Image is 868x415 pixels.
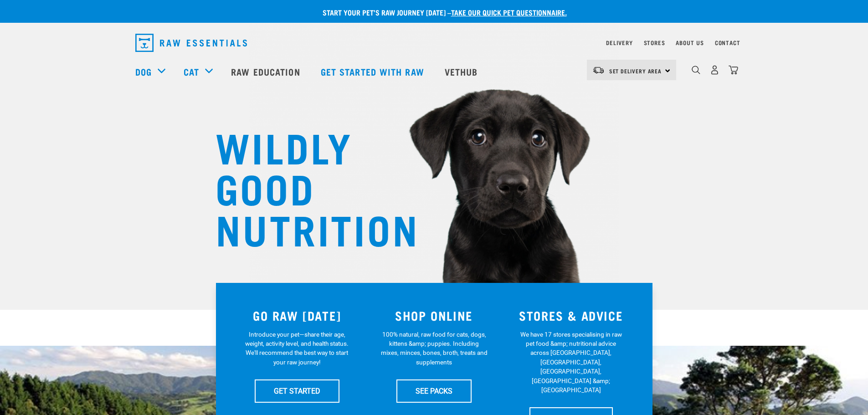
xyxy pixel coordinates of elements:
[710,65,719,75] img: user.png
[436,53,489,90] a: Vethub
[135,65,152,78] a: Dog
[396,379,472,402] a: SEE PACKS
[518,330,625,395] p: We have 17 stores specialising in raw pet food &amp; nutritional advice across [GEOGRAPHIC_DATA],...
[234,308,360,323] h3: GO RAW [DATE]
[216,125,398,248] h1: WILDLY GOOD NUTRITION
[606,41,632,44] a: Delivery
[609,69,662,72] span: Set Delivery Area
[508,308,634,323] h3: STORES & ADVICE
[243,330,350,367] p: Introduce your pet—share their age, weight, activity level, and health status. We'll recommend th...
[676,41,704,44] a: About Us
[592,66,605,74] img: van-moving.png
[451,10,567,14] a: take our quick pet questionnaire.
[255,379,339,402] a: GET STARTED
[312,53,436,90] a: Get started with Raw
[715,41,740,44] a: Contact
[380,330,488,367] p: 100% natural, raw food for cats, dogs, kittens &amp; puppies. Including mixes, minces, bones, bro...
[692,66,700,74] img: home-icon-1@2x.png
[644,41,665,44] a: Stores
[128,30,740,56] nav: dropdown navigation
[371,308,497,323] h3: SHOP ONLINE
[729,65,738,75] img: home-icon@2x.png
[184,65,199,78] a: Cat
[222,53,311,90] a: Raw Education
[135,34,247,52] img: Raw Essentials Logo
